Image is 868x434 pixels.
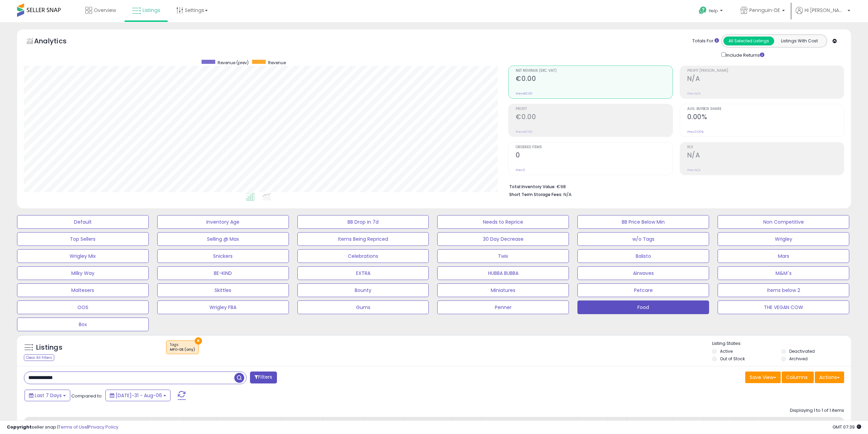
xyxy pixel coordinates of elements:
[17,300,149,314] button: OOS
[437,249,569,263] button: Twix
[577,300,709,314] button: Food
[786,374,808,381] span: Columns
[195,337,202,345] button: ×
[718,266,849,280] button: M&M´s
[157,266,289,280] button: BE-KIND
[563,191,572,198] span: N/A
[7,424,32,430] strong: Copyright
[408,420,448,427] div: [PERSON_NAME]
[687,75,844,84] h2: N/A
[157,249,289,263] button: Snickers
[34,36,80,47] h5: Analytics
[297,249,429,263] button: Celebrations
[745,372,781,383] button: Save View
[577,283,709,297] button: Petcare
[42,420,148,427] div: Title
[157,283,289,297] button: Skittles
[17,283,149,297] button: Maltesers
[718,232,849,246] button: Wrigley
[516,92,532,96] small: Prev: €0.00
[454,420,479,434] div: Ordered Items
[25,390,70,401] button: Last 7 Days
[437,300,569,314] button: Penner
[157,232,289,246] button: Selling @ Max
[94,7,116,14] span: Overview
[718,249,849,263] button: Mars
[268,60,286,66] span: Revenue
[749,7,780,14] span: Pennguin-DE
[516,168,525,172] small: Prev: 0
[509,182,839,190] li: €98
[687,69,844,73] span: Profit [PERSON_NAME]
[516,75,672,84] h2: €0.00
[170,342,195,352] span: Tags :
[774,37,825,45] button: Listings With Cost
[437,215,569,229] button: Needs to Reprice
[367,420,402,427] div: Min Price
[437,232,569,246] button: 30 Day Decrease
[187,420,214,427] div: Fulfillment
[509,192,562,197] b: Short Term Storage Fees:
[720,356,745,362] label: Out of Stock
[687,151,844,160] h2: N/A
[17,249,149,263] button: Wrigley Mix
[720,348,733,354] label: Active
[687,92,701,96] small: Prev: N/A
[297,283,429,297] button: Bounty
[143,7,160,14] span: Listings
[437,266,569,280] button: HUBBA BUBBA
[17,232,149,246] button: Top Sellers
[17,266,149,280] button: Milky Way
[707,420,732,434] div: Total Profit
[157,215,289,229] button: Inventory Age
[36,343,62,352] h5: Listings
[154,420,181,427] div: Repricing
[698,6,707,15] i: Get Help
[723,37,774,45] button: All Selected Listings
[516,107,672,111] span: Profit
[437,283,569,297] button: Miniatures
[88,424,118,430] a: Privacy Policy
[485,420,544,427] div: Markup on Cost
[687,168,701,172] small: Prev: N/A
[805,7,845,14] span: Hi [PERSON_NAME]
[17,318,149,331] button: Box
[516,130,532,134] small: Prev: €0.00
[756,420,792,434] div: Cost (Exc. VAT)
[693,1,730,22] a: Help
[580,420,605,434] div: Total Rev.
[718,283,849,297] button: Items below 2
[712,340,851,347] p: Listing States:
[687,113,844,122] h2: 0.00%
[24,354,54,361] div: Clear All Filters
[297,215,429,229] button: BB Drop in 7d
[218,60,249,66] span: Revenue (prev)
[833,424,861,430] span: 2025-08-14 07:39 GMT
[797,420,824,434] div: Fulfillment Cost
[687,107,844,111] span: Avg. Buybox Share
[790,407,844,414] div: Displaying 1 to 1 of 1 items
[58,424,87,430] a: Terms of Use
[157,300,289,314] button: Wrigley FBA
[692,38,719,44] div: Totals For
[35,392,62,399] span: Last 7 Days
[250,372,277,383] button: Filters
[709,8,718,14] span: Help
[630,420,670,434] div: Profit [PERSON_NAME]
[170,347,195,352] div: MFO-DE (any)
[509,184,556,190] b: Total Inventory Value:
[789,356,808,362] label: Archived
[116,392,162,399] span: [DATE]-31 - Aug-06
[516,151,672,160] h2: 0
[105,390,171,401] button: [DATE]-31 - Aug-06
[297,232,429,246] button: Items Being Repriced
[577,249,709,263] button: Balisto
[326,420,361,434] div: Comp. Price Threshold
[577,232,709,246] button: w/o Tags
[7,424,118,431] div: seller snap | |
[220,420,279,427] div: Listed Price
[577,266,709,280] button: Airwaves
[718,215,849,229] button: Non Competitive
[285,420,320,434] div: Current Buybox Price
[687,130,704,134] small: Prev: 0.00%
